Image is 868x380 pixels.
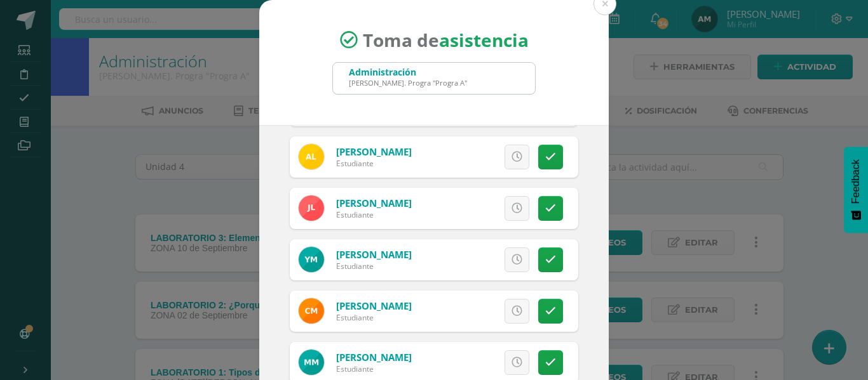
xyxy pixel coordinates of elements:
[336,364,412,374] div: Estudiante
[299,350,324,375] img: 21a7aeab21e8c051f91bc41c50aa575d.png
[299,195,324,221] img: ca401caa3add792f9247e2776df04b70.png
[336,261,412,272] div: Estudiante
[349,66,467,78] div: Administración
[299,247,324,272] img: b79bb40073395428e1491fc345830846.png
[336,248,412,261] a: [PERSON_NAME]
[363,28,529,52] span: Toma de
[336,145,412,158] a: [PERSON_NAME]
[299,144,324,169] img: 18e66afdf82e533be059c181d9c6c79d.png
[336,312,412,323] div: Estudiante
[439,28,529,52] strong: asistencia
[336,351,412,364] a: [PERSON_NAME]
[336,197,412,209] a: [PERSON_NAME]
[349,78,467,88] div: [PERSON_NAME]. Progra "Progra A"
[299,298,324,324] img: c0ba78eb8a3ca7d8aa82c1831715525d.png
[336,158,412,169] div: Estudiante
[336,209,412,220] div: Estudiante
[336,299,412,312] a: [PERSON_NAME]
[333,63,535,94] input: Busca un grado o sección aquí...
[850,159,862,204] span: Feedback
[844,147,868,233] button: Feedback - Mostrar encuesta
